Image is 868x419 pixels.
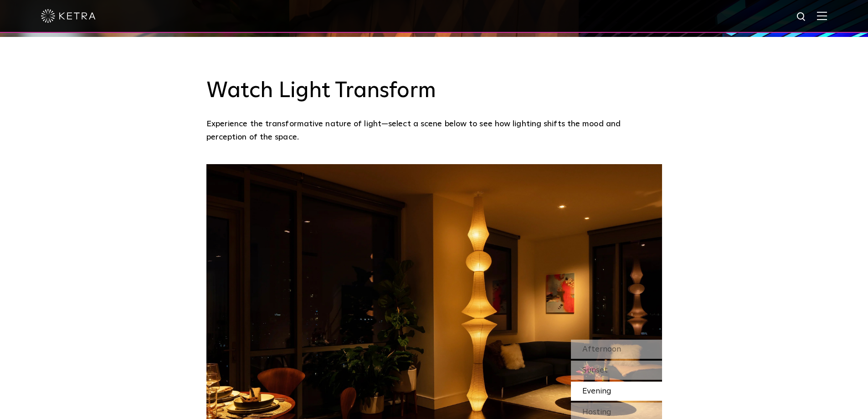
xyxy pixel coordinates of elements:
span: Evening [582,387,611,395]
span: Sunset [582,366,608,374]
h3: Watch Light Transform [206,78,662,104]
span: Hosting [582,408,611,416]
p: Experience the transformative nature of light—select a scene below to see how lighting shifts the... [206,118,657,144]
span: Afternoon [582,345,621,353]
img: Hamburger%20Nav.svg [817,11,827,20]
img: ketra-logo-2019-white [41,9,96,23]
img: search icon [796,11,807,23]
